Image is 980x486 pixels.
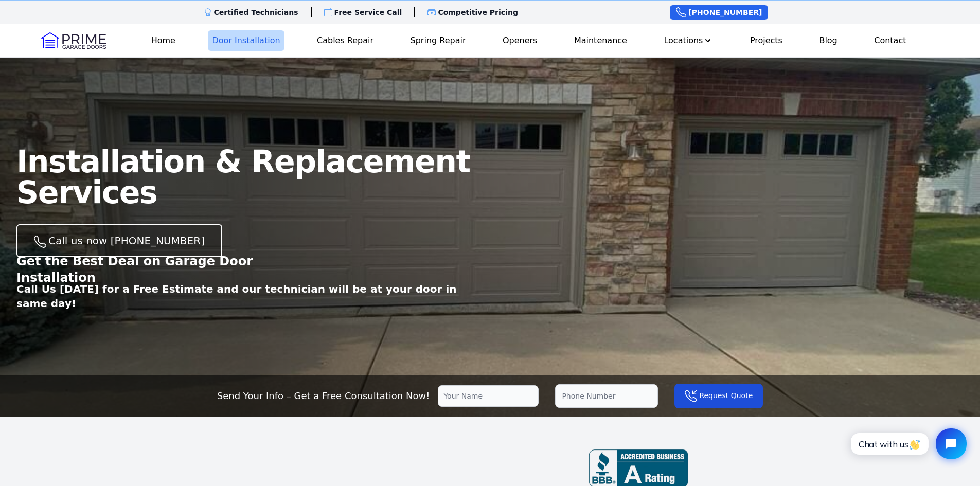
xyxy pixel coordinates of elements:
[16,253,313,286] p: Get the Best Deal on Garage Door Installation
[555,384,658,408] input: Phone Number
[16,224,222,257] a: Call us now [PHONE_NUMBER]
[214,7,298,17] p: Certified Technicians
[16,143,470,210] span: Installation & Replacement Services
[41,32,106,49] img: Logo
[498,30,542,51] a: Openers
[406,30,470,51] a: Spring Repair
[208,30,284,51] a: Door Installation
[438,7,518,17] p: Competitive Pricing
[438,385,539,407] input: Your Name
[147,30,180,51] a: Home
[313,30,378,51] a: Cables Repair
[670,5,768,20] a: [PHONE_NUMBER]
[16,282,490,311] p: Call Us [DATE] for a Free Estimate and our technician will be at your door in same day!
[674,384,763,408] button: Request Quote
[217,389,430,403] p: Send Your Info – Get a Free Consultation Now!
[840,420,975,468] iframe: Tidio Chat
[815,30,841,51] a: Blog
[660,30,717,51] button: Locations
[746,30,787,51] a: Projects
[570,30,631,51] a: Maintenance
[334,7,402,17] p: Free Service Call
[870,30,910,51] a: Contact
